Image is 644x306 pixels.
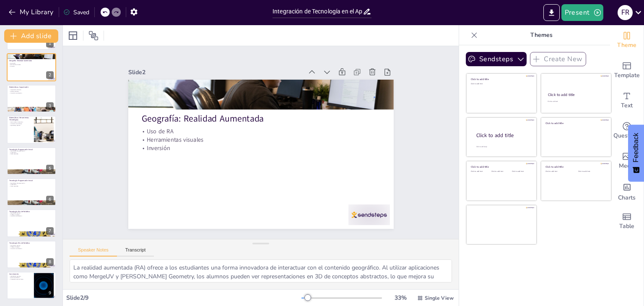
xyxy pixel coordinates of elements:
[610,206,644,236] div: Add a table
[578,171,605,173] div: Click to add text
[32,150,42,160] button: Duplicate Slide
[32,118,42,128] button: Duplicate Slide
[9,89,54,91] p: Capacitación docente
[466,52,527,66] button: Sendsteps
[63,8,89,16] div: Saved
[46,289,54,297] div: 9
[9,248,54,249] p: Inversión en educación
[32,181,42,191] button: Duplicate Slide
[32,56,42,66] button: Duplicate Slide
[46,102,54,110] div: 3
[9,278,31,280] p: Preparación para el futuro
[561,4,603,21] button: Present
[88,31,99,41] span: Position
[9,213,54,214] p: Aprendizaje práctico
[618,193,636,202] span: Charts
[9,91,54,92] p: Análisis de datos
[46,196,54,203] div: 6
[9,64,53,65] p: Herramientas visuales
[7,209,56,237] div: 7
[545,165,605,169] div: Click to add title
[548,101,603,103] div: Click to add text
[9,148,54,150] p: Tecnología: Programación Inicial
[44,212,54,222] button: Delete Slide
[7,85,56,112] div: 3
[9,245,54,246] p: Aprendizaje práctico
[9,152,54,153] p: Creatividad
[610,116,644,146] div: Get real-time input from your audience
[44,56,54,66] button: Delete Slide
[117,247,154,257] button: Transcript
[619,161,635,171] span: Media
[9,153,54,155] p: Costo accesible
[619,222,634,231] span: Table
[166,70,364,217] p: Herramientas visuales
[9,124,31,126] p: Aprendizaje práctico
[530,52,586,66] button: Create New
[471,165,531,169] div: Click to add title
[9,210,54,213] p: Tecnología: Kits de Robótica
[7,272,56,299] div: 9
[46,227,54,235] div: 7
[9,123,31,125] p: Inversión en tecnología
[9,215,54,217] p: Inversión en educación
[7,116,56,143] div: 4
[610,55,644,86] div: Add ready made slides
[617,41,636,50] span: Theme
[632,133,640,162] span: Feedback
[618,5,633,20] div: F R
[273,5,363,18] input: Insert title
[545,171,572,173] div: Click to add text
[471,78,531,81] div: Click to add title
[9,117,31,121] p: Matemáticas: Herramientas Tecnológicas
[545,121,605,124] div: Click to add title
[9,214,54,215] p: Trabajo en equipo
[7,147,56,175] div: 5
[44,274,54,284] button: Delete Slide
[548,92,604,97] div: Click to add title
[9,241,54,244] p: Tecnología: Kits de Robótica
[613,131,641,140] span: Questions
[610,25,644,55] div: Change the overall theme
[66,294,301,302] div: Slide 2 / 9
[7,241,56,268] div: 8
[70,247,117,257] button: Speaker Notes
[44,150,54,160] button: Delete Slide
[481,25,602,45] p: Themes
[9,277,31,279] p: Entorno educativo
[7,178,56,206] div: 6
[628,124,644,182] button: Feedback - Show survey
[9,150,54,152] p: Aprendizaje de programación
[46,71,54,79] div: 2
[618,4,633,21] button: F R
[9,275,31,277] p: Habilidades prácticas
[9,60,54,62] p: Geografía: Realidad Aumentada
[9,182,54,184] p: Aprendizaje de programación
[471,171,490,173] div: Click to add text
[4,29,58,43] button: Add slide
[170,76,368,223] p: Uso de RA
[9,273,31,275] p: Conclusiones
[46,258,54,266] div: 8
[425,295,454,301] span: Single View
[66,29,80,42] div: Layout
[9,246,54,248] p: Trabajo en equipo
[491,171,510,173] div: Click to add text
[46,40,54,47] div: 1
[9,122,31,123] p: Herramientas interactivas
[610,146,644,176] div: Add images, graphics, shapes or video
[614,71,640,80] span: Template
[9,185,54,187] p: Costo accesible
[476,132,530,139] div: Click to add title
[610,176,644,206] div: Add charts and graphs
[46,134,54,141] div: 4
[266,118,412,227] div: Slide 2
[175,87,375,237] p: Geografía: Realidad Aumentada
[9,92,54,94] p: Inversión en educación
[6,5,57,19] button: My Library
[9,62,53,64] p: Uso de RA
[32,243,42,253] button: Duplicate Slide
[471,83,531,85] div: Click to add text
[9,65,53,67] p: Inversión
[9,179,54,182] p: Tecnología: Programación Inicial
